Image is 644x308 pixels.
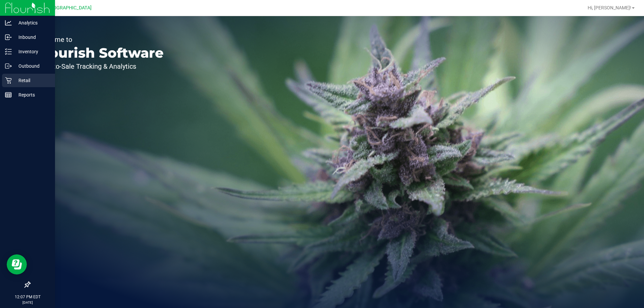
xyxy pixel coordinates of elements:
[46,5,92,11] span: [GEOGRAPHIC_DATA]
[12,33,52,41] p: Inbound
[3,294,52,300] p: 12:07 PM EDT
[5,34,12,41] inline-svg: Inbound
[3,300,52,305] p: [DATE]
[12,19,52,27] p: Analytics
[12,91,52,99] p: Reports
[5,77,12,84] inline-svg: Retail
[36,63,164,70] p: Seed-to-Sale Tracking & Analytics
[36,46,164,60] p: Flourish Software
[5,48,12,55] inline-svg: Inventory
[12,48,52,56] p: Inventory
[36,36,164,43] p: Welcome to
[12,62,52,70] p: Outbound
[12,76,52,84] p: Retail
[588,5,631,10] span: Hi, [PERSON_NAME]!
[5,19,12,26] inline-svg: Analytics
[7,254,27,274] iframe: Resource center
[5,63,12,69] inline-svg: Outbound
[5,91,12,98] inline-svg: Reports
